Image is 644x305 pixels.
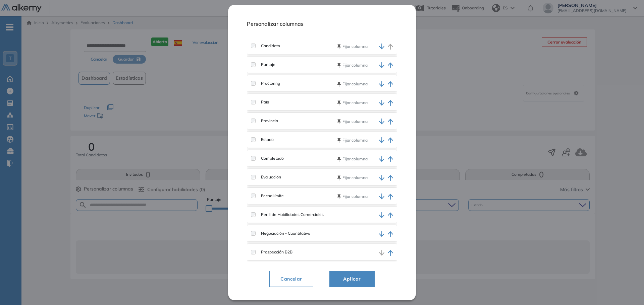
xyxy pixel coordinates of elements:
span: Aplicar [338,275,366,283]
div: Widget de chat [523,227,644,305]
button: Fijar columna [337,62,368,68]
label: Completado [256,155,284,161]
button: Cancelar [269,271,313,287]
label: Candidato [256,43,280,49]
label: Provincia [256,118,278,124]
label: Estado [256,137,274,143]
span: Cancelar [275,275,307,283]
label: Puntaje [256,62,275,68]
button: Fijar columna [337,194,368,200]
label: Prospección B2B [256,249,292,255]
label: Proctoring [256,80,280,86]
h1: Personalizar columnas [247,21,397,35]
label: Negociación - Cuantitativo [256,230,310,236]
button: Fijar columna [337,119,368,125]
iframe: Chat Widget [523,227,644,305]
button: Fijar columna [337,44,368,50]
label: Evaluación [256,174,281,180]
button: Fijar columna [337,137,368,143]
label: País [256,99,269,105]
label: Perfil de Habilidades Comerciales [256,212,324,218]
button: Fijar columna [337,81,368,87]
button: Aplicar [329,271,375,287]
button: Fijar columna [337,100,368,106]
button: Fijar columna [337,175,368,181]
label: Fecha límite [256,193,284,199]
button: Fijar columna [337,156,368,162]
